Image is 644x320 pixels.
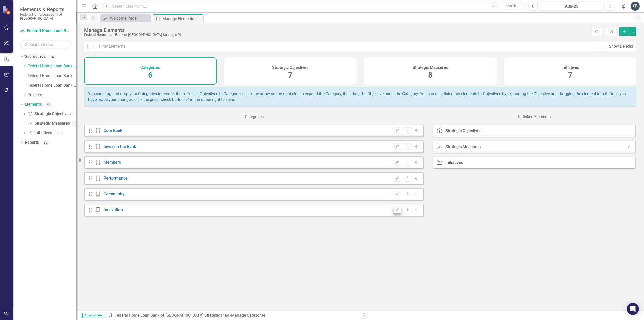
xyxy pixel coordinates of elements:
button: Aug-25 [539,2,603,11]
a: Federal Home Loan Bank of [GEOGRAPHIC_DATA] Strategic Plan [115,313,229,318]
div: Aug-25 [541,3,602,9]
a: Invest in the Bank [104,144,136,149]
input: Search Below... [20,40,71,49]
div: Open Intercom Messenger [627,303,639,315]
div: 32 [42,140,50,145]
div: Manage Elements [162,16,202,22]
div: 7 [55,131,63,135]
div: 22 [44,102,52,106]
small: Federal Home Loan Bank of [GEOGRAPHIC_DATA] [20,12,71,21]
span: 7 [288,70,292,79]
a: Strategic Objectives [27,111,70,117]
h4: Initiatives [561,65,579,70]
a: Community [104,192,124,196]
div: Federal Home Loan Bank of [GEOGRAPHIC_DATA] Strategic Plan [84,33,589,37]
a: Projects [28,92,76,98]
img: ClearPoint Strategy [3,6,11,15]
a: Welcome Page [102,15,149,21]
div: Unlinked Elements [518,114,551,120]
div: 7 [73,112,81,116]
a: Core Bank [104,128,122,133]
input: Filter Elements... [96,42,597,51]
div: Strategic Measures [445,145,481,149]
a: Federal Home Loan Bank of [GEOGRAPHIC_DATA] Strategic Plan 2024 [28,83,76,88]
a: Scorecards [25,54,46,60]
h4: Strategic Measures [413,65,448,70]
a: Elements [25,102,42,108]
span: 7 [568,70,572,79]
div: Categories [245,114,264,120]
a: Reports [25,140,39,146]
button: Search [498,3,523,10]
span: 8 [428,70,432,79]
div: You can drag and drop your Categories to reorder them. To link Objectives to Categories, click th... [84,87,636,107]
h4: Categories [140,65,160,70]
span: Search [505,4,516,8]
span: Elements & Reports [20,6,71,12]
input: Search ClearPoint... [103,2,525,11]
div: Manage Elements [84,27,589,33]
div: Welcome Page [110,15,149,21]
div: » Manage Categories [108,313,356,318]
h4: Strategic Objectives [272,65,308,70]
a: Members [104,160,121,165]
div: 8 [72,121,80,126]
button: CB [631,2,640,11]
div: Strategic Objectives [445,129,481,133]
a: Federal Home Loan Bank of [GEOGRAPHIC_DATA] Strategic Plan [20,28,71,34]
a: Innovation [104,207,123,212]
span: 6 [148,70,152,79]
a: Initiatives [27,130,52,136]
div: Show Deleted [609,44,633,49]
a: Federal Home Loan Bank of [GEOGRAPHIC_DATA] Strategic Plan 2025 [28,73,76,79]
a: Strategic Measures [27,121,70,126]
div: 15 [48,55,56,59]
a: Federal Home Loan Bank of [GEOGRAPHIC_DATA] Strategic Plan [28,63,76,69]
span: Administrator [82,313,105,318]
div: Initiatives [445,160,463,165]
a: Performance [104,176,128,181]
